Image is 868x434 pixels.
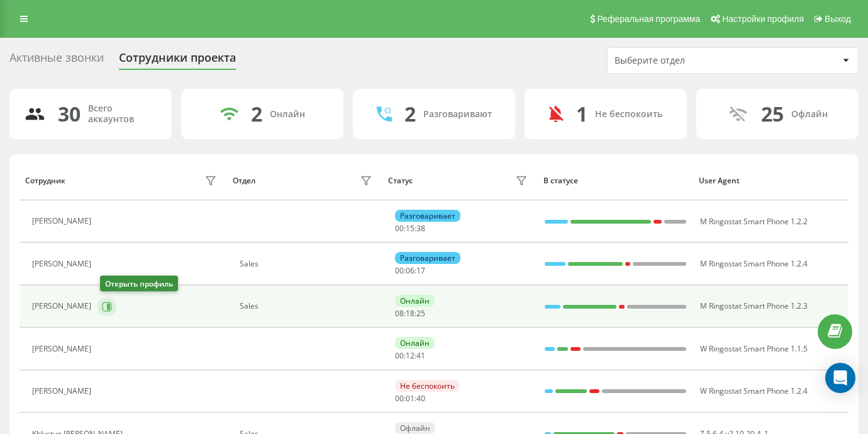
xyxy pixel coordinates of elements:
[395,350,404,361] span: 00
[88,103,157,125] div: Всего аккаунтов
[404,102,416,126] div: 2
[32,387,94,396] div: [PERSON_NAME]
[576,102,587,126] div: 1
[406,265,415,276] span: 06
[9,51,104,71] div: Активные звонки
[395,394,425,403] div: : :
[251,102,262,126] div: 2
[270,109,305,120] div: Онлайн
[395,422,435,434] div: Офлайн
[395,309,425,318] div: : :
[406,308,415,319] span: 18
[423,109,492,120] div: Разговаривают
[416,308,425,319] span: 25
[32,217,94,226] div: [PERSON_NAME]
[32,302,94,311] div: [PERSON_NAME]
[406,350,415,361] span: 12
[825,14,851,24] span: Выход
[543,176,687,185] div: В статусе
[32,260,94,268] div: [PERSON_NAME]
[233,176,255,185] div: Отдел
[100,276,178,292] div: Открыть профиль
[395,351,425,360] div: : :
[395,337,435,349] div: Онлайн
[761,102,784,126] div: 25
[388,176,413,185] div: Статус
[700,343,808,354] span: W Ringostat Smart Phone 1.1.5
[791,109,828,120] div: Офлайн
[395,265,404,276] span: 00
[406,223,415,234] span: 15
[416,223,425,234] span: 38
[722,14,804,24] span: Настройки профиля
[595,109,662,120] div: Не беспокоить
[615,55,765,66] div: Выберите отдел
[58,102,81,126] div: 30
[699,176,842,185] div: User Agent
[395,224,425,233] div: : :
[597,14,700,24] span: Реферальная программа
[416,265,425,276] span: 17
[700,216,808,227] span: M Ringostat Smart Phone 1.2.2
[25,176,65,185] div: Сотрудник
[32,345,94,353] div: [PERSON_NAME]
[700,300,808,311] span: M Ringostat Smart Phone 1.2.3
[240,302,376,311] div: Sales
[406,393,415,404] span: 01
[395,252,460,264] div: Разговаривает
[395,223,404,234] span: 00
[395,295,435,307] div: Онлайн
[395,210,460,222] div: Разговаривает
[240,260,376,268] div: Sales
[395,308,404,319] span: 08
[119,51,236,71] div: Сотрудники проекта
[416,393,425,404] span: 40
[395,393,404,404] span: 00
[700,258,808,269] span: M Ringostat Smart Phone 1.2.4
[395,266,425,275] div: : :
[416,350,425,361] span: 41
[700,385,808,396] span: W Ringostat Smart Phone 1.2.4
[395,380,460,392] div: Не беспокоить
[825,363,855,393] div: Open Intercom Messenger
